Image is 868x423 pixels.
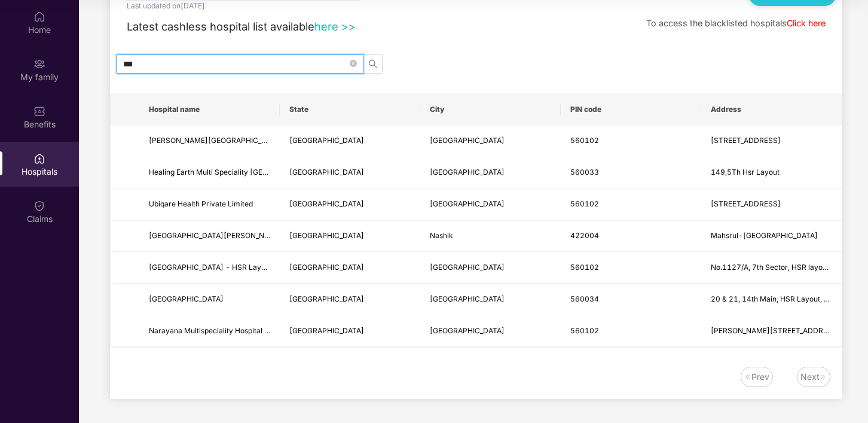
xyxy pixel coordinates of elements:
[364,59,382,69] span: search
[701,93,842,126] th: Address
[139,93,280,126] th: Hospital name
[420,157,561,189] td: BANGALORE
[701,315,842,347] td: Basant Patil Building, Site No.1, 18th Main, Opp. HSR Club, HSR Layout
[289,231,364,240] span: [GEOGRAPHIC_DATA]
[420,284,561,315] td: BANGALORE
[139,189,280,221] td: Ubiqare Health Private Limited
[420,315,561,347] td: BANGALORE
[570,263,599,272] span: 560102
[33,105,45,117] img: svg+xml;base64,PHN2ZyBpZD0iQmVuZWZpdHMiIHhtbG5zPSJodHRwOi8vd3d3LnczLm9yZy8yMDAwL3N2ZyIgd2lkdGg9Ij...
[420,252,561,284] td: BANGALORE
[33,58,45,70] img: svg+xml;base64,PHN2ZyB3aWR0aD0iMjAiIGhlaWdodD0iMjAiIHZpZXdCb3g9IjAgMCAyMCAyMCIgZmlsbD0ibm9uZSIgeG...
[127,1,207,12] div: Last updated on [DATE] .
[33,200,45,212] img: svg+xml;base64,PHN2ZyBpZD0iQ2xhaW0iIHhtbG5zPSJodHRwOi8vd3d3LnczLm9yZy8yMDAwL3N2ZyIgd2lkdGg9IjIwIi...
[33,153,45,165] img: svg+xml;base64,PHN2ZyBpZD0iSG9zcGl0YWxzIiB4bWxucz0iaHR0cDovL3d3dy53My5vcmcvMjAwMC9zdmciIHdpZHRoPS...
[800,370,820,384] div: Next
[711,136,781,145] span: [STREET_ADDRESS]
[139,126,280,157] td: Sai Thunga Hospitals
[711,231,818,240] span: Mahsrul-[GEOGRAPHIC_DATA]
[139,252,280,284] td: Vasan Eye Care Hospital - HSR Layout
[289,168,364,176] span: [GEOGRAPHIC_DATA]
[139,221,280,252] td: Kamalai Memorial Saikrupa Hospital
[430,136,505,145] span: [GEOGRAPHIC_DATA]
[289,199,364,208] span: [GEOGRAPHIC_DATA]
[289,136,364,145] span: [GEOGRAPHIC_DATA]
[280,189,420,221] td: Karnataka
[420,221,561,252] td: Nashik
[561,93,701,126] th: PIN code
[280,126,420,157] td: Karnataka
[33,11,45,23] img: svg+xml;base64,PHN2ZyBpZD0iSG9tZSIgeG1sbnM9Imh0dHA6Ly93d3cudzMub3JnLzIwMDAvc3ZnIiB3aWR0aD0iMjAiIG...
[570,326,599,335] span: 560102
[139,157,280,189] td: Healing Earth Multi Speciality Ayurveda Hospital
[711,168,780,176] span: 149,5Th Hsr Layout
[751,370,769,384] div: Prev
[570,199,599,208] span: 560102
[139,315,280,347] td: Narayana Multispeciality Hospital - HSR Layout
[289,263,364,272] span: [GEOGRAPHIC_DATA]
[149,294,224,303] span: [GEOGRAPHIC_DATA]
[139,284,280,315] td: Greenview Medical Center
[149,136,283,145] span: [PERSON_NAME][GEOGRAPHIC_DATA]
[711,105,832,114] span: Address
[701,284,842,315] td: 20 & 21, 14th Main, HSR Layout, Opp. Agra Lake
[570,231,599,240] span: 422004
[149,231,283,240] span: [GEOGRAPHIC_DATA][PERSON_NAME]
[430,294,505,303] span: [GEOGRAPHIC_DATA]
[701,189,842,221] td: No. 5, 14th Main, 15th Cross, 4th Sector, HSR Layout
[127,20,314,33] span: Latest cashless hospital list available
[280,93,420,126] th: State
[420,93,561,126] th: City
[280,157,420,189] td: Karnataka
[430,326,505,335] span: [GEOGRAPHIC_DATA]
[701,157,842,189] td: 149,5Th Hsr Layout
[280,315,420,347] td: Karnataka
[744,373,751,381] img: svg+xml;base64,PHN2ZyB4bWxucz0iaHR0cDovL3d3dy53My5vcmcvMjAwMC9zdmciIHdpZHRoPSIxNiIgaGVpZ2h0PSIxNi...
[430,231,453,240] span: Nashik
[149,105,270,114] span: Hospital name
[149,263,272,272] span: [GEOGRAPHIC_DATA] - HSR Layout
[430,199,505,208] span: [GEOGRAPHIC_DATA]
[280,284,420,315] td: Karnataka
[570,168,599,176] span: 560033
[430,263,505,272] span: [GEOGRAPHIC_DATA]
[149,199,253,208] span: Ubiqare Health Private Limited
[570,294,599,303] span: 560034
[646,18,787,28] span: To access the blacklisted hospitals
[701,252,842,284] td: No.1127/A, 7th Sector, HSR layout, Near BDA Complex
[570,136,599,145] span: 560102
[149,168,325,176] span: Healing Earth Multi Speciality [GEOGRAPHIC_DATA]
[787,18,826,28] a: Click here
[289,326,364,335] span: [GEOGRAPHIC_DATA]
[711,199,781,208] span: [STREET_ADDRESS]
[350,60,357,67] span: close-circle
[820,373,827,381] img: svg+xml;base64,PHN2ZyB4bWxucz0iaHR0cDovL3d3dy53My5vcmcvMjAwMC9zdmciIHdpZHRoPSIxNiIgaGVpZ2h0PSIxNi...
[280,221,420,252] td: Maharashtra
[314,20,356,33] a: here >>
[430,168,505,176] span: [GEOGRAPHIC_DATA]
[280,252,420,284] td: Karnataka
[420,189,561,221] td: BANGALORE
[289,294,364,303] span: [GEOGRAPHIC_DATA]
[420,126,561,157] td: BANGALORE
[350,58,357,69] span: close-circle
[701,221,842,252] td: Mahsrul-Makhamalabad Link Road, Mahsrul
[701,126,842,157] td: 187/269/186, Ring Road, HSR Layout
[363,54,383,74] button: search
[149,326,311,335] span: Narayana Multispeciality Hospital - HSR Layout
